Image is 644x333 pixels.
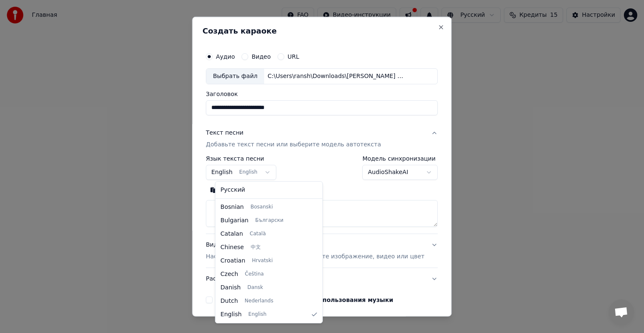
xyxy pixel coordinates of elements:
span: Danish [221,284,241,292]
span: Nederlands [245,298,273,304]
span: Bulgarian [221,216,249,225]
span: Català [250,231,266,237]
span: Catalan [221,230,243,238]
span: Русский [221,186,245,194]
span: Bosanski [250,204,273,211]
span: Български [255,217,283,224]
span: Bosnian [221,203,244,211]
span: Čeština [245,271,264,278]
span: Hrvatski [252,258,273,264]
span: English [248,311,266,318]
span: 中文 [251,244,261,251]
span: Dutch [221,297,238,305]
span: Croatian [221,257,245,265]
span: Czech [221,270,238,278]
span: English [221,310,242,319]
span: Chinese [221,243,244,252]
span: Dansk [247,284,263,291]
